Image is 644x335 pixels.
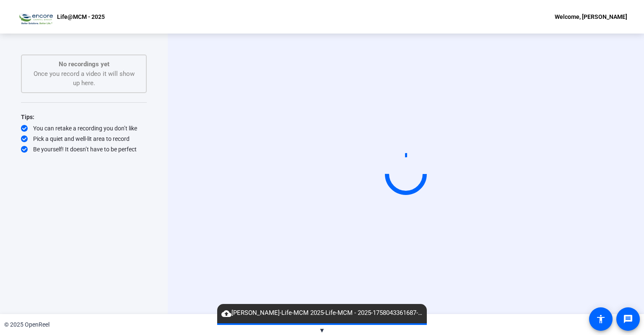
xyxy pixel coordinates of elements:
div: You can retake a recording you don’t like [21,124,147,132]
div: Welcome, [PERSON_NAME] [555,12,627,22]
p: Life@MCM - 2025 [57,12,105,22]
div: Be yourself! It doesn’t have to be perfect [21,145,147,153]
mat-icon: accessibility [596,314,606,324]
mat-icon: cloud_upload [221,309,231,319]
div: Tips: [21,112,147,122]
span: [PERSON_NAME]-Life-MCM 2025-Life-MCM - 2025-1758043361687-webcam [217,308,427,318]
span: ▼ [319,327,325,334]
img: OpenReel logo [17,8,53,25]
div: Pick a quiet and well-lit area to record [21,135,147,143]
mat-icon: message [623,314,633,324]
div: © 2025 OpenReel [4,320,49,329]
p: No recordings yet [30,60,138,69]
div: Once you record a video it will show up here. [30,60,138,88]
